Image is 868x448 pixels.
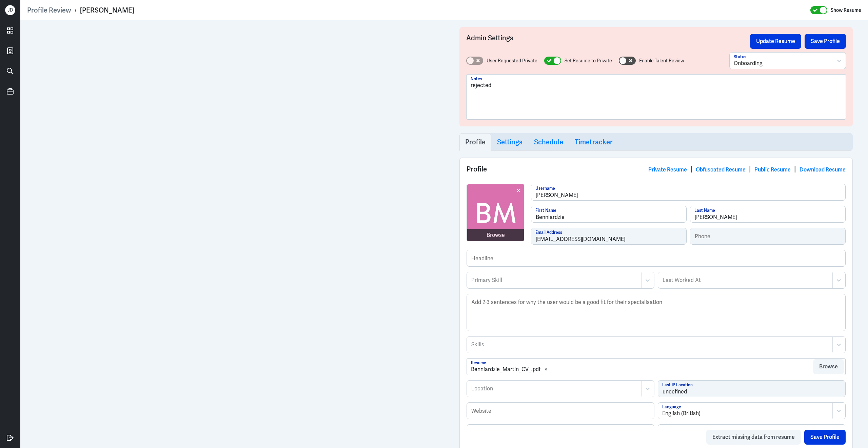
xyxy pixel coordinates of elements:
h3: Timetracker [575,138,613,146]
div: | | | [648,164,846,174]
div: Benniardzie_Martin_CV_.pdf [471,365,540,373]
input: Last Name [690,206,845,222]
button: Save Profile [804,430,846,445]
a: Obfuscated Resume [696,166,746,173]
iframe: https://ppcdn.hiredigital.com/register/e0bddf20/resumes/581957825/Benniardzie_Martin_CV_.pdf?Expi... [36,27,429,441]
div: Browse [487,231,505,239]
a: Profile Review [27,6,71,15]
input: Twitter [658,425,845,441]
button: Save Profile [805,34,846,49]
h3: Schedule [534,138,563,146]
input: First Name [531,206,686,222]
button: Browse [813,359,844,374]
p: › [71,6,80,15]
input: Website [467,403,654,419]
h3: Profile [465,138,486,146]
a: Public Resume [754,166,791,173]
label: User Requested Private [487,57,537,64]
p: rejected [471,81,842,89]
input: Linkedin [467,425,654,441]
h3: Settings [497,138,522,146]
a: Private Resume [648,166,687,173]
input: Phone [690,228,845,244]
button: Update Resume [750,34,801,49]
div: Profile [460,158,852,180]
h3: Admin Settings [466,34,750,49]
div: [PERSON_NAME] [80,6,134,15]
input: Username [531,184,845,200]
button: Extract missing data from resume [706,430,801,445]
div: J D [5,5,15,15]
label: Show Resume [831,6,861,15]
input: Headline [467,250,845,266]
label: Set Resume to Private [565,57,612,64]
a: Download Resume [800,166,846,173]
img: avatar.jpg [467,184,524,241]
input: Last IP Location [658,381,845,397]
input: Email Address [531,228,686,244]
label: Enable Talent Review [639,57,684,64]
